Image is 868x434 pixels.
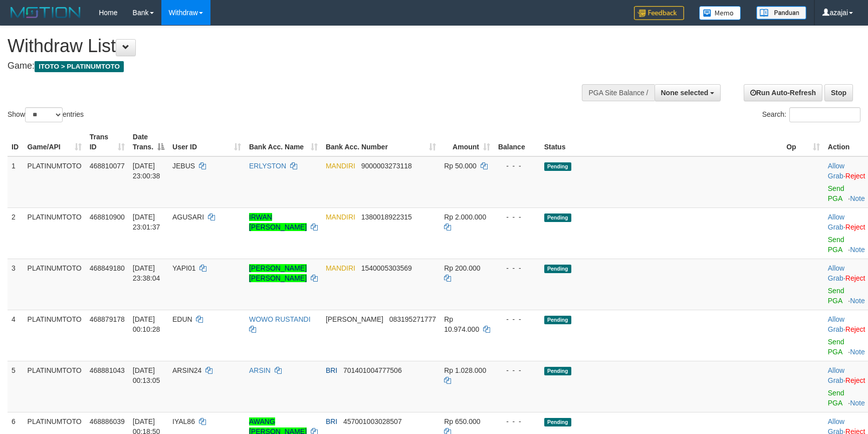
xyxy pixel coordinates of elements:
span: Copy 457001003028507 to clipboard [343,417,402,425]
a: Allow Grab [828,315,844,333]
span: MANDIRI [326,213,355,221]
span: Copy 1540005303569 to clipboard [361,264,412,272]
td: PLATINUMTOTO [24,310,86,361]
span: ITOTO > PLATINUMTOTO [35,61,124,72]
a: [PERSON_NAME] [PERSON_NAME] [249,264,307,282]
span: [DATE] 23:01:37 [133,213,160,231]
a: Send PGA [828,389,844,407]
span: 468886039 [90,417,125,425]
a: IRWAN [PERSON_NAME] [249,213,307,231]
span: 468881043 [90,366,125,374]
span: · [828,162,845,180]
th: Status [540,128,782,156]
a: Allow Grab [828,264,844,282]
th: Bank Acc. Name: activate to sort column ascending [245,128,322,156]
span: None selected [661,89,709,97]
span: Copy 083195271777 to clipboard [389,315,436,323]
span: Rp 2.000.000 [444,213,486,221]
span: BRI [326,417,337,425]
span: Copy 701401004777506 to clipboard [343,366,402,374]
td: PLATINUMTOTO [24,207,86,259]
th: Game/API: activate to sort column ascending [24,128,86,156]
span: EDUN [172,315,192,323]
span: [DATE] 00:10:28 [133,315,160,333]
th: Bank Acc. Number: activate to sort column ascending [322,128,440,156]
span: Rp 1.028.000 [444,366,486,374]
a: Send PGA [828,338,844,356]
td: 3 [8,259,24,310]
a: ARSIN [249,366,271,374]
a: Stop [824,84,853,101]
a: Run Auto-Refresh [744,84,822,101]
span: [DATE] 23:00:38 [133,162,160,180]
span: Pending [544,316,571,324]
select: Showentries [25,107,63,122]
span: · [828,264,845,282]
span: IYAL86 [172,417,195,425]
a: Reject [845,325,865,333]
span: Rp 200.000 [444,264,480,272]
span: AGUSARI [172,213,204,221]
div: - - - [498,365,536,375]
input: Search: [789,107,860,122]
span: Pending [544,162,571,171]
div: - - - [498,416,536,426]
td: PLATINUMTOTO [24,156,86,208]
span: 468879178 [90,315,125,323]
td: 1 [8,156,24,208]
th: Date Trans.: activate to sort column descending [129,128,168,156]
th: User ID: activate to sort column ascending [168,128,245,156]
a: Allow Grab [828,366,844,384]
td: 4 [8,310,24,361]
a: Send PGA [828,287,844,305]
span: · [828,213,845,231]
span: · [828,315,845,333]
a: Note [850,348,865,356]
div: - - - [498,314,536,324]
span: ARSIN24 [172,366,201,374]
span: Copy 9000003273118 to clipboard [361,162,412,170]
a: ERLYSTON [249,162,286,170]
a: Note [850,194,865,202]
a: Note [850,399,865,407]
span: [DATE] 00:13:05 [133,366,160,384]
span: Rp 50.000 [444,162,477,170]
td: 2 [8,207,24,259]
td: 5 [8,361,24,412]
span: Pending [544,418,571,426]
td: PLATINUMTOTO [24,259,86,310]
th: Trans ID: activate to sort column ascending [86,128,129,156]
h1: Withdraw List [8,36,569,56]
h4: Game: [8,61,569,71]
a: Reject [845,274,865,282]
a: Reject [845,172,865,180]
div: PGA Site Balance / [582,84,654,101]
label: Search: [762,107,860,122]
span: Pending [544,213,571,222]
span: MANDIRI [326,264,355,272]
a: Reject [845,223,865,231]
span: 468810077 [90,162,125,170]
button: None selected [655,84,721,101]
span: 468810900 [90,213,125,221]
span: Copy 1380018922315 to clipboard [361,213,412,221]
a: Reject [845,376,865,384]
img: MOTION_logo.png [8,5,84,20]
span: 468849180 [90,264,125,272]
a: Send PGA [828,236,844,254]
th: Balance [494,128,540,156]
span: YAPI01 [172,264,195,272]
img: Button%20Memo.svg [699,6,741,20]
label: Show entries [8,107,84,122]
span: BRI [326,366,337,374]
th: ID [8,128,24,156]
span: [PERSON_NAME] [326,315,383,323]
a: Send PGA [828,184,844,202]
span: [DATE] 23:38:04 [133,264,160,282]
span: MANDIRI [326,162,355,170]
a: Note [850,246,865,254]
a: WOWO RUSTANDI [249,315,311,323]
span: Rp 650.000 [444,417,480,425]
th: Op: activate to sort column ascending [782,128,824,156]
div: - - - [498,161,536,171]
